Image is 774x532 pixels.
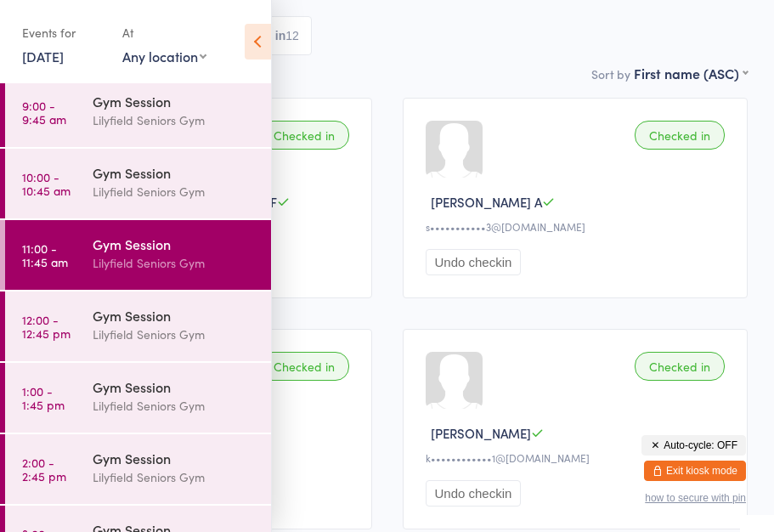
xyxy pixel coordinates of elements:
[431,193,542,211] span: [PERSON_NAME] A
[22,313,71,340] time: 12:00 - 12:45 pm
[5,220,271,290] a: 11:00 -11:45 amGym SessionLilyfield Seniors Gym
[93,396,257,416] div: Lilyfield Seniors Gym
[426,249,522,275] button: Undo checkin
[644,461,746,481] button: Exit kiosk mode
[259,352,349,381] div: Checked in
[5,291,271,361] a: 12:00 -12:45 pmGym SessionLilyfield Seniors Gym
[591,65,630,82] label: Sort by
[431,424,531,442] span: [PERSON_NAME]
[5,434,271,504] a: 2:00 -2:45 pmGym SessionLilyfield Seniors Gym
[634,64,748,82] div: First name (ASC)
[22,456,66,483] time: 2:00 - 2:45 pm
[22,170,71,197] time: 10:00 - 10:45 am
[93,467,257,487] div: Lilyfield Seniors Gym
[93,92,257,110] div: Gym Session
[93,377,257,396] div: Gym Session
[5,77,271,147] a: 9:00 -9:45 amGym SessionLilyfield Seniors Gym
[645,492,746,504] button: how to secure with pin
[93,235,257,253] div: Gym Session
[93,325,257,344] div: Lilyfield Seniors Gym
[5,363,271,433] a: 1:00 -1:45 pmGym SessionLilyfield Seniors Gym
[93,182,257,201] div: Lilyfield Seniors Gym
[635,352,725,381] div: Checked in
[22,47,64,65] a: [DATE]
[122,19,206,47] div: At
[122,47,206,65] div: Any location
[5,149,271,218] a: 10:00 -10:45 amGym SessionLilyfield Seniors Gym
[426,480,522,507] button: Undo checkin
[93,110,257,130] div: Lilyfield Seniors Gym
[93,306,257,325] div: Gym Session
[22,19,105,47] div: Events for
[93,449,257,467] div: Gym Session
[635,121,725,150] div: Checked in
[93,163,257,182] div: Gym Session
[285,29,299,42] div: 12
[22,99,66,126] time: 9:00 - 9:45 am
[22,241,68,269] time: 11:00 - 11:45 am
[641,435,746,456] button: Auto-cycle: OFF
[259,121,349,150] div: Checked in
[426,219,731,234] div: s•••••••••••3@[DOMAIN_NAME]
[22,384,65,411] time: 1:00 - 1:45 pm
[93,253,257,273] div: Lilyfield Seniors Gym
[426,450,731,465] div: k••••••••••••1@[DOMAIN_NAME]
